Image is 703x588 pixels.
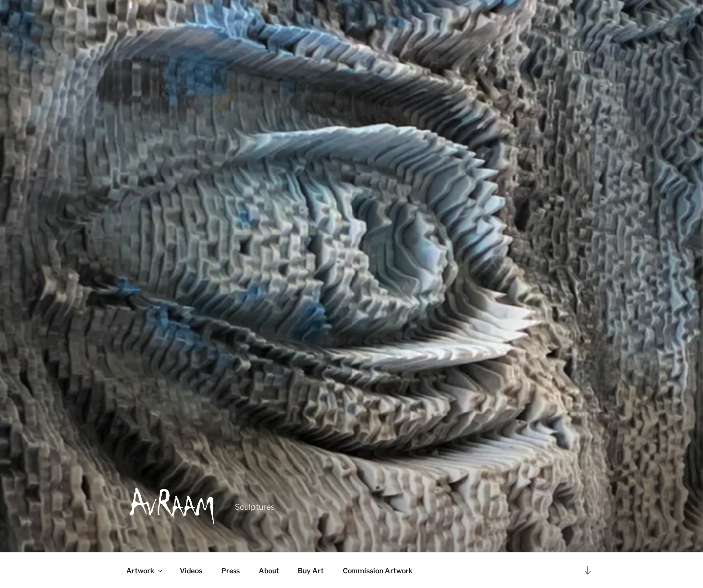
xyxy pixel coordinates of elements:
[250,558,288,583] a: About
[334,558,421,583] a: Commission Artwork
[117,558,586,583] nav: Top Menu
[171,558,211,583] a: Videos
[117,558,170,583] a: Artwork
[289,558,332,583] a: Buy Art
[235,501,275,513] p: Sculptures
[212,558,248,583] a: Press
